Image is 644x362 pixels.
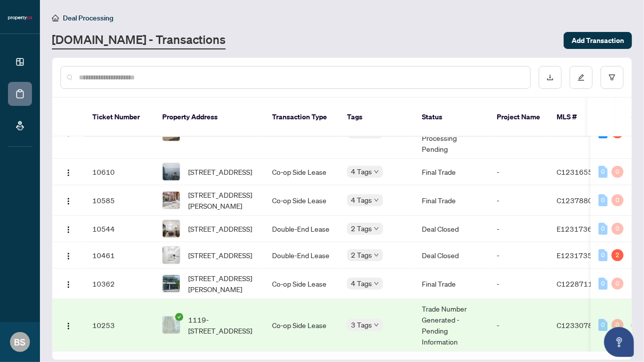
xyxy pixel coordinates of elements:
[557,321,597,330] span: C12330781
[547,74,554,81] span: download
[163,163,180,180] img: thumbnail-img
[84,98,154,137] th: Ticket Number
[612,223,624,235] div: 0
[64,197,72,205] img: Logo
[572,32,624,48] span: Add Transaction
[188,166,252,177] span: [STREET_ADDRESS]
[414,159,489,185] td: Final Trade
[599,249,608,261] div: 0
[489,98,549,137] th: Project Name
[154,98,264,137] th: Property Address
[60,192,76,208] button: Logo
[374,323,379,328] span: down
[84,242,154,269] td: 10461
[60,247,76,263] button: Logo
[188,250,252,261] span: [STREET_ADDRESS]
[489,159,549,185] td: -
[339,98,414,137] th: Tags
[60,276,76,292] button: Logo
[264,299,339,352] td: Co-op Side Lease
[414,269,489,299] td: Final Trade
[599,319,608,331] div: 0
[163,247,180,264] img: thumbnail-img
[63,13,113,22] span: Deal Processing
[351,223,372,234] span: 2 Tags
[175,313,183,321] span: check-circle
[599,166,608,178] div: 0
[264,242,339,269] td: Double-End Lease
[489,299,549,352] td: -
[188,273,256,295] span: [STREET_ADDRESS][PERSON_NAME]
[557,224,597,233] span: E12317362
[414,98,489,137] th: Status
[557,279,597,288] span: C12287119
[60,164,76,180] button: Logo
[557,196,597,205] span: C12378807
[578,74,585,81] span: edit
[612,278,624,290] div: 0
[188,223,252,234] span: [STREET_ADDRESS]
[612,319,624,331] div: 0
[163,192,180,209] img: thumbnail-img
[52,14,59,21] span: home
[64,169,72,177] img: Logo
[84,216,154,242] td: 10544
[414,216,489,242] td: Deal Closed
[84,269,154,299] td: 10362
[539,66,562,89] button: download
[264,159,339,185] td: Co-op Side Lease
[612,249,624,261] div: 2
[564,32,632,49] button: Add Transaction
[84,185,154,216] td: 10585
[489,185,549,216] td: -
[549,98,609,137] th: MLS #
[374,253,379,258] span: down
[351,319,372,331] span: 3 Tags
[609,74,616,81] span: filter
[557,251,597,260] span: E12317359
[599,223,608,235] div: 0
[601,66,624,89] button: filter
[60,317,76,333] button: Logo
[612,194,624,206] div: 0
[188,189,256,211] span: [STREET_ADDRESS][PERSON_NAME]
[414,185,489,216] td: Final Trade
[351,194,372,206] span: 4 Tags
[84,159,154,185] td: 10610
[264,98,339,137] th: Transaction Type
[374,169,379,174] span: down
[84,299,154,352] td: 10253
[64,322,72,330] img: Logo
[60,221,76,237] button: Logo
[264,269,339,299] td: Co-op Side Lease
[264,185,339,216] td: Co-op Side Lease
[351,166,372,177] span: 4 Tags
[351,278,372,289] span: 4 Tags
[489,242,549,269] td: -
[414,299,489,352] td: Trade Number Generated - Pending Information
[351,249,372,261] span: 2 Tags
[374,281,379,286] span: down
[188,314,256,336] span: 1119-[STREET_ADDRESS]
[374,226,379,231] span: down
[414,242,489,269] td: Deal Closed
[14,335,26,349] span: BS
[8,15,32,21] img: logo
[489,216,549,242] td: -
[612,166,624,178] div: 0
[163,275,180,292] img: thumbnail-img
[557,167,597,176] span: C12316558
[64,226,72,234] img: Logo
[374,198,379,203] span: down
[570,66,593,89] button: edit
[163,220,180,237] img: thumbnail-img
[604,327,634,357] button: Open asap
[264,216,339,242] td: Double-End Lease
[599,194,608,206] div: 0
[64,281,72,289] img: Logo
[599,278,608,290] div: 0
[52,31,226,49] a: [DOMAIN_NAME] - Transactions
[64,252,72,260] img: Logo
[163,317,180,334] img: thumbnail-img
[489,269,549,299] td: -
